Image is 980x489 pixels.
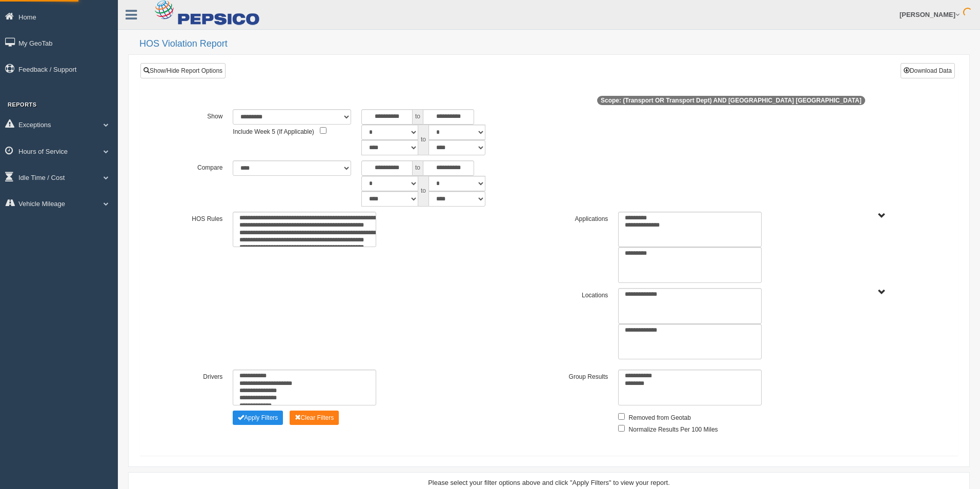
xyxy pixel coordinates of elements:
button: Change Filter Options [290,411,339,425]
span: to [418,125,428,155]
label: Group Results [549,370,613,382]
label: Locations [549,288,613,300]
a: Show/Hide Report Options [140,63,226,78]
label: Removed from Geotab [629,411,691,423]
button: Change Filter Options [233,411,283,425]
span: to [418,176,428,207]
span: to [413,109,423,125]
label: Normalize Results Per 100 Miles [629,422,718,435]
h2: HOS Violation Report [139,39,970,49]
span: Scope: (Transport OR Transport Dept) AND [GEOGRAPHIC_DATA] [GEOGRAPHIC_DATA] [597,96,865,105]
span: to [413,160,423,176]
button: Download Data [901,63,955,78]
label: Applications [549,212,613,224]
label: Include Week 5 (If Applicable) [233,125,314,137]
label: HOS Rules [164,212,228,224]
label: Drivers [164,370,228,382]
label: Compare [164,160,228,173]
label: Show [164,109,228,121]
div: Please select your filter options above and click "Apply Filters" to view your report. [137,478,961,487]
